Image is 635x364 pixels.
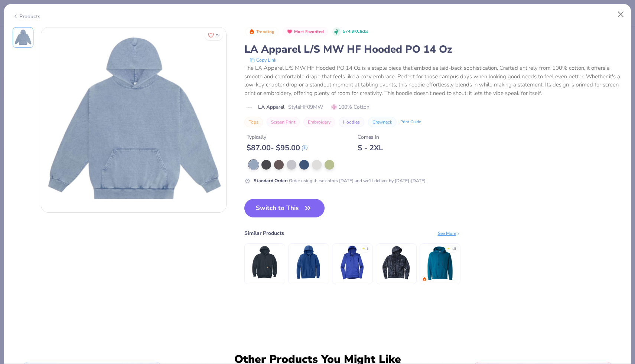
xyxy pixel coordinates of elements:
button: Tops [244,117,263,127]
div: S - 2XL [358,143,383,153]
div: See More [438,230,460,237]
div: Typically [247,133,307,141]
button: Crewneck [368,117,397,127]
span: 100% Cotton [331,103,369,111]
span: 574.9K Clicks [343,29,368,35]
button: Switch to This [244,199,325,217]
button: Like [205,30,223,40]
img: brand logo [244,105,254,111]
div: 4.8 [452,246,456,252]
button: Close [614,7,628,22]
button: Hoodies [339,117,364,127]
div: LA Apparel L/S MW HF Hooded PO 14 Oz [244,42,623,56]
img: Most Favorited sort [287,29,293,35]
img: Gildan Adult Heavy Blend 8 Oz. 50/50 Hooded Sweatshirt [422,245,457,280]
div: Similar Products [244,229,284,237]
span: Trending [256,30,274,34]
div: ★ [362,246,365,249]
button: Screen Print [267,117,300,127]
button: copy to clipboard [247,56,279,64]
div: Comes In [358,133,383,141]
div: The LA Apparel L/S MW HF Hooded PO 14 Oz is a staple piece that embodies laid-back sophistication... [244,64,623,97]
div: $ 87.00 - $ 95.00 [247,143,307,153]
img: trending.gif [422,277,427,281]
div: ★ [447,246,450,249]
img: Trending sort [249,29,255,35]
img: Champion Scrunch-Dye Tie-Dye Hooded Sweatshirt [378,245,414,280]
strong: Standard Order : [254,178,288,184]
img: Carhartt Rain Defender ® Paxton Heavyweight Hooded Sweatshirt [247,245,282,280]
div: Order using these colors [DATE] and we'll deliver by [DATE]-[DATE]. [254,177,427,184]
button: Embroidery [303,117,335,127]
img: Front [14,29,32,46]
div: Products [13,13,40,20]
button: Badge Button [283,27,328,37]
div: Print Guide [400,119,421,125]
span: 79 [215,33,219,37]
img: Front [41,27,226,212]
span: LA Apparel [258,103,284,111]
span: Style HF09MW [288,103,323,111]
div: 5 [367,246,368,252]
img: Nike Ladies Therma-FIT Full-Zip Fleece Hoodie [335,245,370,280]
span: Most Favorited [294,30,324,34]
img: Sport-Tek Super Heavyweight Pullover Hooded Sweatshirt [291,245,326,280]
button: Badge Button [245,27,279,37]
